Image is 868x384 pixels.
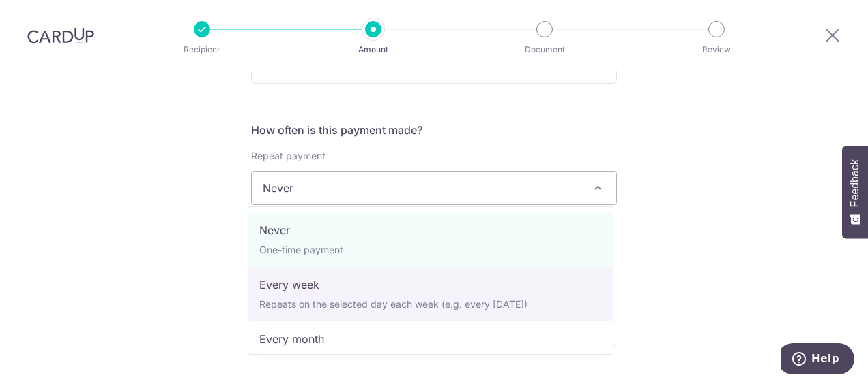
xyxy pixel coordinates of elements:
[259,331,602,347] p: Every month
[494,43,595,57] p: Document
[666,43,767,57] p: Review
[842,146,868,238] button: Feedback - Show survey
[151,43,252,57] p: Recipient
[259,298,527,310] small: Repeats on the selected day each week (e.g. every [DATE])
[849,159,861,207] span: Feedback
[323,43,424,57] p: Amount
[259,222,602,238] p: Never
[259,244,343,255] small: One-time payment
[252,172,616,204] span: Never
[259,276,602,293] p: Every week
[251,122,617,138] h5: How often is this payment made?
[781,343,854,377] iframe: Opens a widget where you can find more information
[251,171,617,205] span: Never
[251,149,325,163] label: Repeat payment
[27,27,94,44] img: CardUp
